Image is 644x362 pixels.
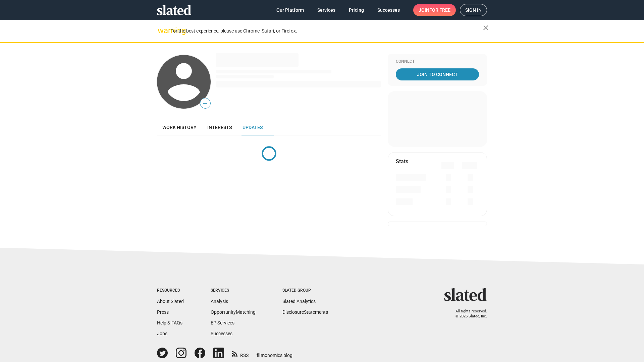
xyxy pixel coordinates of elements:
div: Services [211,288,256,293]
span: film [257,353,265,358]
a: Work history [157,119,202,135]
a: Press [157,309,169,315]
a: DisclosureStatements [282,309,328,315]
a: Joinfor free [413,4,456,16]
a: Pricing [343,4,369,16]
a: Sign in [460,4,487,16]
span: — [200,99,210,108]
a: Jobs [157,331,167,336]
a: EP Services [211,320,234,325]
a: Help & FAQs [157,320,182,325]
a: OpportunityMatching [211,309,256,315]
a: filmonomics blog [257,347,292,359]
mat-icon: close [482,24,490,32]
span: Sign in [465,4,482,16]
span: Successes [377,4,400,16]
span: Updates [243,125,263,130]
a: About Slated [157,299,184,304]
a: Our Platform [271,4,309,16]
div: Slated Group [282,288,328,293]
span: for free [429,4,450,16]
mat-icon: warning [158,26,166,35]
a: RSS [232,348,249,359]
a: Analysis [211,299,228,304]
a: Services [312,4,341,16]
span: Join To Connect [397,68,478,80]
span: Our Platform [276,4,304,16]
span: Join [419,4,450,16]
a: Successes [211,331,232,336]
div: Resources [157,288,184,293]
span: Pricing [349,4,364,16]
div: Connect [396,59,479,64]
a: Join To Connect [396,68,479,80]
mat-card-title: Stats [396,158,408,165]
span: Services [317,4,335,16]
p: All rights reserved. © 2025 Slated, Inc. [448,309,487,319]
span: Work history [162,125,197,130]
div: For the best experience, please use Chrome, Safari, or Firefox. [170,26,483,36]
a: Interests [202,119,237,135]
a: Slated Analytics [282,299,316,304]
a: Successes [372,4,405,16]
span: Interests [207,125,232,130]
a: Updates [237,119,268,135]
